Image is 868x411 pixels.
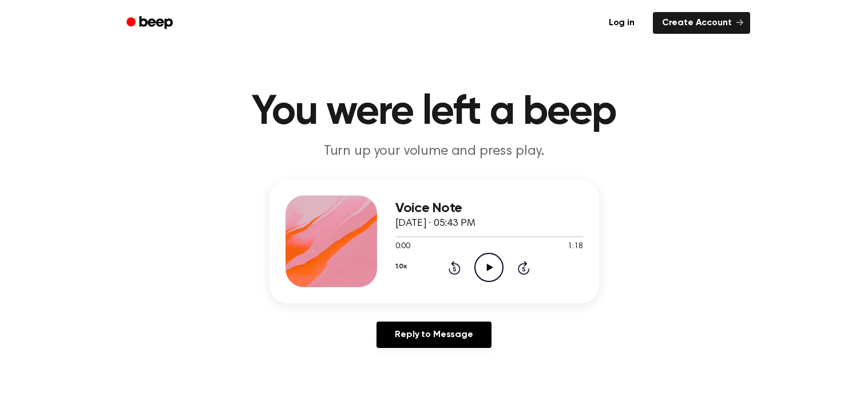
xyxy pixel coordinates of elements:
[597,10,646,36] a: Log in
[376,322,491,348] a: Reply to Message
[395,201,583,216] h3: Voice Note
[215,142,654,161] p: Turn up your volume and press play.
[568,241,582,253] span: 1:18
[653,12,750,34] a: Create Account
[395,218,475,229] span: [DATE] · 05:43 PM
[141,92,727,133] h1: You were left a beep
[395,257,407,276] button: 1.0x
[118,12,183,34] a: Beep
[395,241,410,253] span: 0:00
